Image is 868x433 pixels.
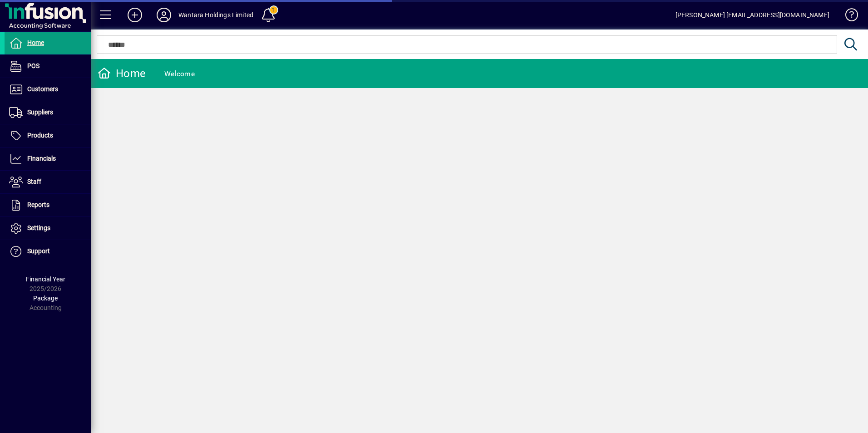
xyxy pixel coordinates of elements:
div: Welcome [164,67,195,81]
div: [PERSON_NAME] [EMAIL_ADDRESS][DOMAIN_NAME] [676,8,829,22]
a: Support [5,240,91,263]
span: Suppliers [27,108,53,116]
div: Home [98,66,146,81]
a: Suppliers [5,101,91,124]
a: Reports [5,194,91,216]
a: Knowledge Base [838,2,857,31]
a: Financials [5,148,91,170]
div: Wantara Holdings Limited [178,8,253,22]
button: Profile [149,7,178,23]
span: Support [27,247,50,255]
a: Products [5,124,91,147]
button: Add [120,7,149,23]
a: POS [5,55,91,78]
span: Home [27,39,44,46]
span: Staff [27,178,41,185]
span: Financials [27,155,56,162]
a: Customers [5,78,91,101]
a: Settings [5,217,91,240]
a: Staff [5,171,91,193]
span: Products [27,132,53,139]
span: Package [33,295,58,302]
span: Reports [27,201,49,208]
span: Settings [27,224,50,231]
span: POS [27,62,39,69]
span: Customers [27,85,58,93]
span: Financial Year [26,276,65,283]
